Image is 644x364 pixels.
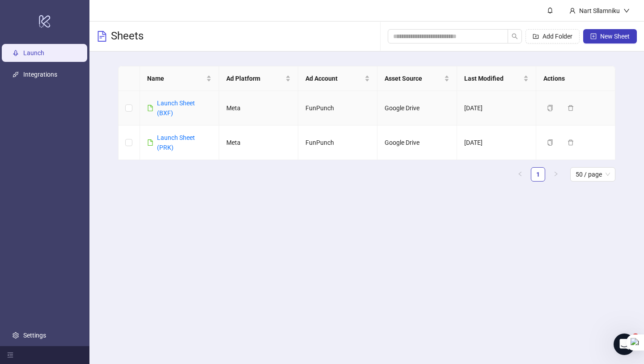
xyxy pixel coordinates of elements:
[298,126,377,160] td: FunPunch
[157,100,195,117] a: Launch Sheet (BXF)
[23,49,44,56] a: Launch
[632,334,639,341] span: 4
[547,139,553,146] span: copy
[531,167,545,182] li: 1
[23,71,57,78] a: Integrations
[512,33,518,39] span: search
[219,91,298,126] td: Meta
[549,167,563,182] button: right
[457,66,536,91] th: Last Modified
[549,167,563,182] li: Next Page
[513,167,527,182] li: Previous Page
[569,8,576,14] span: user
[547,7,553,13] span: bell
[542,33,572,40] span: Add Folder
[576,168,610,181] span: 50 / page
[23,332,46,339] a: Settings
[568,105,574,111] span: delete
[157,134,195,151] a: Launch Sheet (PRK)
[298,91,377,126] td: FunPunch
[553,171,559,177] span: right
[547,105,553,111] span: copy
[457,126,536,160] td: [DATE]
[305,74,363,83] span: Ad Account
[623,8,630,14] span: down
[377,66,457,91] th: Asset Source
[570,167,615,182] div: Page Size
[614,334,635,355] iframe: Intercom live chat
[226,74,284,83] span: Ad Platform
[517,171,523,177] span: left
[7,352,13,358] span: menu-fold
[576,6,623,16] div: Nart Sllamniku
[525,29,580,43] button: Add Folder
[464,74,521,83] span: Last Modified
[531,168,545,181] a: 1
[147,105,153,111] span: file
[600,33,630,40] span: New Sheet
[590,33,597,39] span: plus-square
[377,126,457,160] td: Google Drive
[536,66,615,91] th: Actions
[385,74,442,83] span: Asset Source
[583,29,637,43] button: New Sheet
[111,29,144,43] h3: Sheets
[513,167,527,182] button: left
[140,66,219,91] th: Name
[377,91,457,126] td: Google Drive
[568,139,574,146] span: delete
[219,126,298,160] td: Meta
[533,33,539,39] span: folder-add
[219,66,298,91] th: Ad Platform
[147,74,204,83] span: Name
[298,66,377,91] th: Ad Account
[147,139,153,146] span: file
[457,91,536,126] td: [DATE]
[97,31,107,42] span: file-text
